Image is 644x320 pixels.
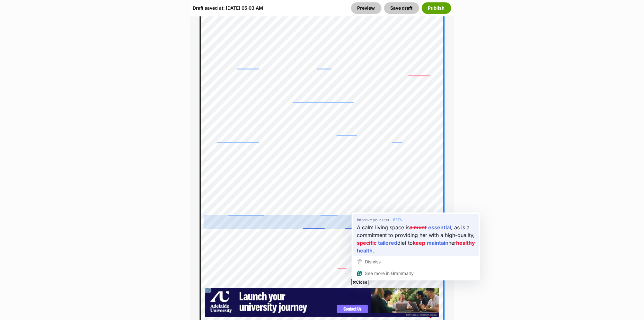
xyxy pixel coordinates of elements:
[205,288,439,317] iframe: Advertisement
[384,2,419,14] button: Save draft
[351,2,382,14] a: Preview
[351,279,369,285] span: Close
[422,2,451,14] button: Publish
[193,2,263,14] div: Draft saved at: [DATE] 05:03 AM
